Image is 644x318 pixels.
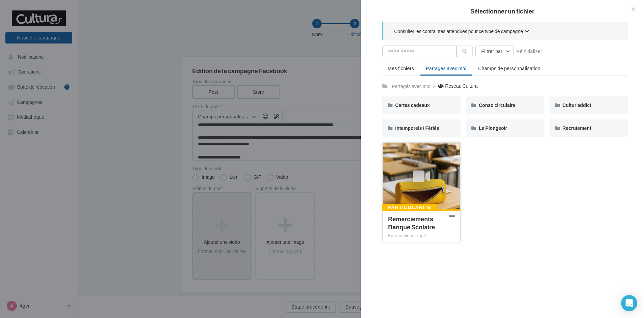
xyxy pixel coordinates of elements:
span: Remerciements Banque Scolaire [388,215,435,231]
button: Consulter les contraintes attendues pour ce type de campagne [394,28,529,36]
div: Partagés avec moi [392,83,430,90]
span: Cartes cadeaux [395,102,430,108]
div: Open Intercom Messenger [621,295,637,311]
button: Filtrer par [475,46,514,57]
span: Champs de personnalisation [478,65,540,71]
button: Réinitialiser [514,47,545,55]
span: Le Plongeoir [479,125,507,131]
div: Réseau Cultura [445,83,477,89]
span: Partagés avec moi [426,65,466,71]
div: Particularité [382,204,437,211]
span: Conso circulaire [479,102,516,108]
span: Recrutement [562,125,591,131]
span: Intemporels / Fériés [395,125,439,131]
span: Mes fichiers [388,65,414,71]
span: Consulter les contraintes attendues pour ce type de campagne [394,28,523,35]
span: Cultur'addict [562,102,591,108]
div: Format video: mp4 [388,233,455,239]
h2: Sélectionner un fichier [372,8,633,14]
